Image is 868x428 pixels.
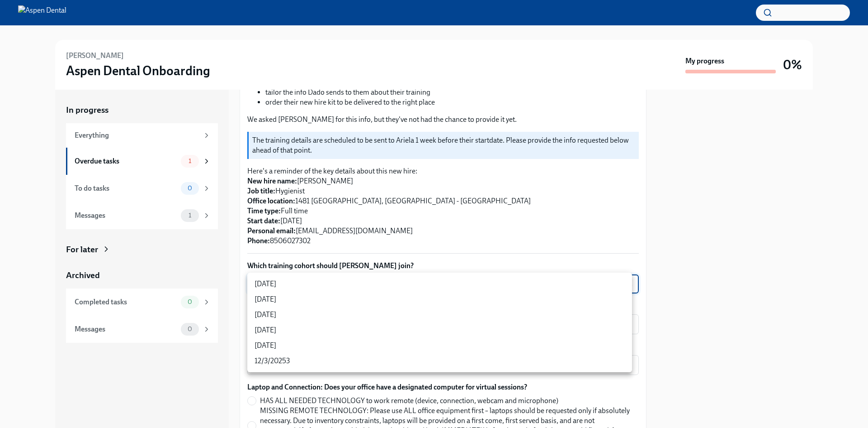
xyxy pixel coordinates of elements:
[247,322,632,338] li: [DATE]
[247,276,632,292] li: [DATE]
[247,353,632,369] li: 12/3/20253
[247,307,632,322] li: [DATE]
[247,292,632,307] li: [DATE]
[247,338,632,353] li: [DATE]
